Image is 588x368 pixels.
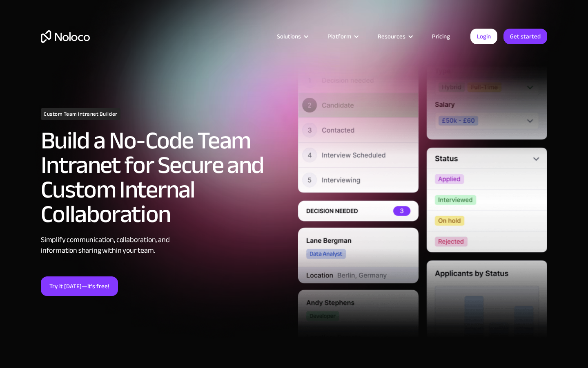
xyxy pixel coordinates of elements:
[422,31,460,42] a: Pricing
[41,108,120,120] h1: Custom Team Intranet Builder
[327,31,351,42] div: Platform
[470,29,497,44] a: Login
[41,128,290,227] h2: Build a No-Code Team Intranet for Secure and Custom Internal Collaboration
[503,29,547,44] a: Get started
[267,31,317,42] div: Solutions
[41,276,118,296] a: Try it [DATE]—it’s free!
[41,235,290,256] div: Simplify communication, collaboration, and information sharing within your team.
[41,30,90,43] a: home
[378,31,405,42] div: Resources
[317,31,367,42] div: Platform
[277,31,301,42] div: Solutions
[367,31,422,42] div: Resources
